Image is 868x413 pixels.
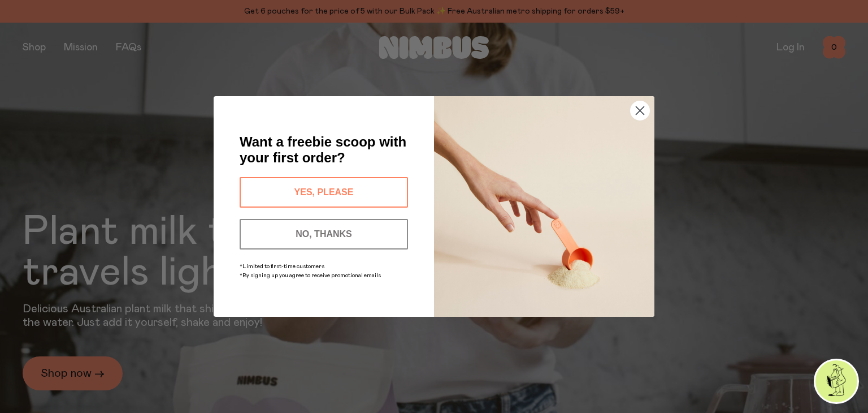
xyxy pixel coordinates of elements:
[240,219,408,249] button: NO, THANKS
[815,360,857,402] img: agent
[240,177,408,208] button: YES, PLEASE
[240,264,324,269] span: *Limited to first-time customers
[240,134,406,165] span: Want a freebie scoop with your first order?
[434,96,654,317] img: c0d45117-8e62-4a02-9742-374a5db49d45.jpeg
[630,101,650,121] button: Close dialog
[240,273,381,278] span: *By signing up you agree to receive promotional emails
